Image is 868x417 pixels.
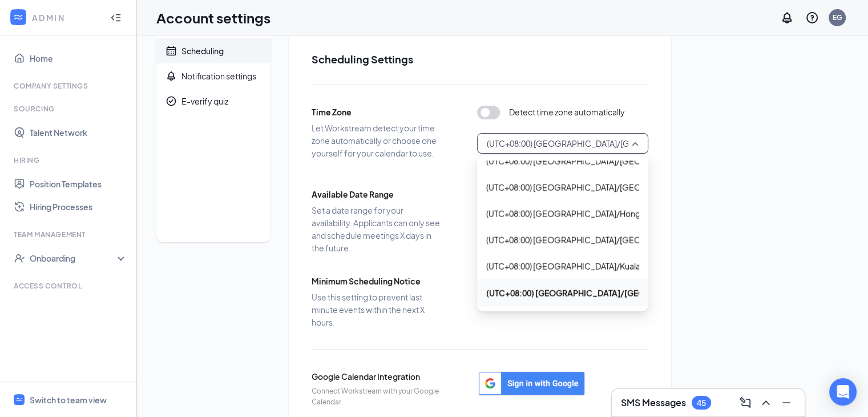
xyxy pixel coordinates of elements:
button: ComposeMessage [736,394,754,412]
div: Open Intercom Messenger [829,378,857,406]
a: Home [30,47,127,70]
div: Sourcing [14,104,125,114]
svg: UserCheck [14,252,25,264]
span: Google Calendar Integration [312,370,443,383]
span: Use this setting to prevent last minute events within the next X hours. [312,291,443,328]
a: BellNotification settings [156,63,271,89]
svg: CheckmarkCircle [165,95,177,107]
svg: Notifications [780,11,794,25]
div: Team Management [14,230,125,239]
a: CalendarScheduling [156,38,271,63]
div: Onboarding [30,252,118,264]
div: EG [833,13,842,22]
h2: Scheduling Settings [312,52,648,66]
a: Talent Network [30,121,127,144]
svg: QuestionInfo [805,11,819,25]
span: Minimum Scheduling Notice [312,275,443,287]
button: ChevronUp [757,394,775,412]
span: Available Date Range [312,188,443,201]
div: ADMIN [32,12,100,23]
svg: Bell [165,70,177,82]
div: Company Settings [14,81,125,91]
h3: SMS Messages [621,396,686,409]
span: (UTC+08:00) [GEOGRAPHIC_DATA]/[GEOGRAPHIC_DATA] - Philippine Time [486,287,772,299]
svg: Collapse [110,12,122,23]
a: Position Templates [30,173,127,195]
a: Hiring Processes [30,195,127,218]
div: Switch to team view [30,394,107,406]
svg: WorkstreamLogo [13,11,24,23]
div: Notification settings [181,70,256,82]
span: Set a date range for your availability. Applicants can only see and schedule meetings X days in t... [312,204,443,254]
span: (UTC+08:00) [GEOGRAPHIC_DATA]/[GEOGRAPHIC_DATA] - [GEOGRAPHIC_DATA] Time [486,234,812,246]
svg: ChevronUp [759,396,773,410]
span: (UTC+08:00) [GEOGRAPHIC_DATA]/[GEOGRAPHIC_DATA] - Philippine Time [487,135,766,152]
div: Hiring [14,155,125,165]
span: (UTC+08:00) [GEOGRAPHIC_DATA]/Kuala_Lumpur - [GEOGRAPHIC_DATA] Time [486,260,782,272]
h1: Account settings [156,8,271,27]
span: Let Workstream detect your time zone automatically or choose one yourself for your calendar to use. [312,122,443,159]
span: (UTC+08:00) [GEOGRAPHIC_DATA]/[GEOGRAPHIC_DATA] - [GEOGRAPHIC_DATA] Time [486,181,812,194]
svg: Calendar [165,45,177,57]
span: Detect time zone automatically [509,106,625,119]
div: Access control [14,281,125,291]
span: (UTC+08:00) [GEOGRAPHIC_DATA]/[GEOGRAPHIC_DATA] - [GEOGRAPHIC_DATA] Time [486,155,812,167]
div: E-verify quiz [181,95,228,107]
span: (UTC+08:00) [GEOGRAPHIC_DATA]/Hong_Kong - [GEOGRAPHIC_DATA] Time [486,207,774,220]
a: CheckmarkCircleE-verify quiz [156,89,271,114]
button: Minimize [777,394,796,412]
span: Connect Workstream with your Google Calendar. [312,386,443,408]
div: 45 [697,398,706,408]
span: Time Zone [312,106,443,118]
svg: Minimize [780,396,793,410]
svg: WorkstreamLogo [15,396,23,403]
svg: ComposeMessage [738,396,752,410]
div: Scheduling [181,45,224,57]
